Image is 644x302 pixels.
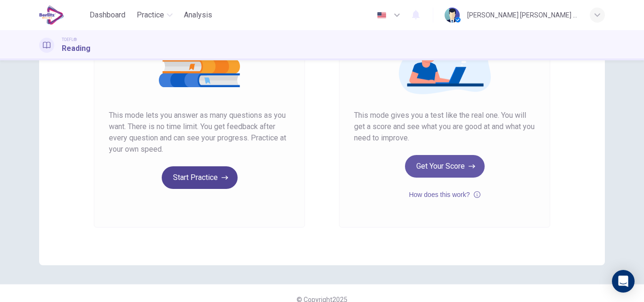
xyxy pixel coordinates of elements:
[137,9,164,21] span: Practice
[612,270,635,293] div: Open Intercom Messenger
[162,166,238,189] button: Start Practice
[409,189,480,200] button: How does this work?
[62,36,77,43] span: TOEFL®
[354,110,535,144] span: This mode gives you a test like the real one. You will get a score and see what you are good at a...
[109,110,290,155] span: This mode lets you answer as many questions as you want. There is no time limit. You get feedback...
[184,9,212,21] span: Analysis
[376,12,388,19] img: en
[467,9,578,21] div: [PERSON_NAME] [PERSON_NAME] Toledo
[86,7,129,24] button: Dashboard
[90,9,125,21] span: Dashboard
[62,43,91,54] h1: Reading
[405,155,485,178] button: Get Your Score
[445,8,460,23] img: Profile picture
[133,7,176,24] button: Practice
[39,6,86,24] a: EduSynch logo
[39,6,64,24] img: EduSynch logo
[180,7,216,24] button: Analysis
